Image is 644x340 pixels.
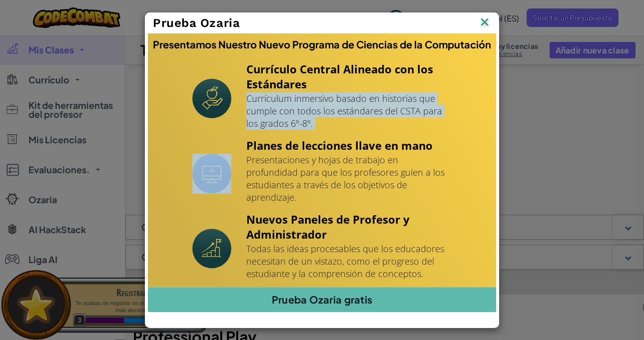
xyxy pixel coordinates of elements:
[192,229,231,269] img: Icon_NewTeacherDashboard.svg
[478,15,491,30] img: IconClose.svg
[153,16,240,30] span: Prueba Ozaria
[246,92,452,130] p: Currículum inmersivo basado en historias que cumple con todos los estándares del CSTA para los gr...
[246,138,452,153] h4: Planes de lecciones llave en mano
[246,243,452,280] p: Todas las ideas procesables que los educadores necesitan de un vistazo, como el progreso del estu...
[148,287,496,312] a: Prueba Ozaria gratis
[192,154,231,194] img: Icon_Turnkey.svg
[246,61,452,91] h4: Currículo Central Alineado con los Estándares
[192,78,231,118] img: Icon_StandardsAlignment.svg
[246,154,452,204] p: Presentaciones y hojas de trabajo en profundidad para que los profesores guíen a los estudiantes ...
[246,212,452,242] h4: Nuevos Paneles de Profesor y Administrador
[153,38,491,50] h3: Presentamos Nuestro Nuevo Programa de Ciencias de la Computación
